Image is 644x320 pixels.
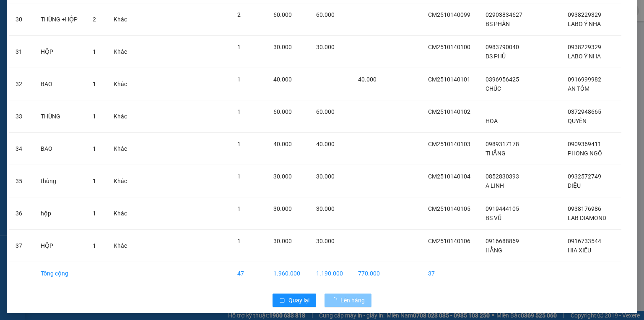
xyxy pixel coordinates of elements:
[279,297,285,304] span: rollback
[273,205,292,212] span: 30.000
[107,36,135,68] td: Khác
[48,31,55,37] span: phone
[568,53,601,60] span: LABO Ý NHA
[4,18,160,29] li: 85 [PERSON_NAME]
[34,68,86,100] td: BAO
[486,205,519,212] span: 0919444105
[93,145,96,152] span: 1
[237,108,241,115] span: 1
[486,182,504,189] span: A LINH
[237,11,241,18] span: 2
[568,11,601,18] span: 0938229329
[316,44,335,50] span: 30.000
[486,76,519,83] span: 0396956425
[568,141,601,147] span: 0909369411
[273,108,292,115] span: 60.000
[568,238,601,244] span: 0916733544
[486,44,519,50] span: 0983790040
[107,68,135,100] td: Khác
[237,141,241,147] span: 1
[568,182,581,189] span: DIỆU
[568,150,602,157] span: PHONG NGÔ
[4,52,89,66] b: GỬI : VP Cà Mau
[93,242,96,249] span: 1
[568,247,591,254] span: HIA XIẾU
[34,262,86,285] td: Tổng cộng
[428,108,470,115] span: CM2510140102
[568,76,601,83] span: 0916999982
[273,44,292,50] span: 30.000
[34,3,86,36] td: THÙNG +HỘP
[93,178,96,184] span: 1
[316,141,335,147] span: 40.000
[34,230,86,262] td: HỘP
[93,210,96,217] span: 1
[428,44,470,50] span: CM2510140100
[428,238,470,244] span: CM2510140106
[267,262,309,285] td: 1.960.000
[9,165,34,197] td: 35
[331,297,340,303] span: loading
[93,48,96,55] span: 1
[107,197,135,230] td: Khác
[237,44,241,50] span: 1
[288,296,309,305] span: Quay lại
[9,36,34,68] td: 31
[325,294,371,307] button: Lên hàng
[486,238,519,244] span: 0916688869
[486,247,502,254] span: HẰNG
[486,53,506,60] span: BS PHỦ
[428,205,470,212] span: CM2510140105
[9,133,34,165] td: 34
[421,262,479,285] td: 37
[107,133,135,165] td: Khác
[48,5,119,16] b: [PERSON_NAME]
[107,230,135,262] td: Khác
[93,16,96,23] span: 2
[9,230,34,262] td: 37
[428,141,470,147] span: CM2510140103
[351,262,388,285] td: 770.000
[486,215,501,221] span: BS VŨ
[93,113,96,120] span: 1
[309,262,351,285] td: 1.190.000
[428,11,470,18] span: CM2510140099
[231,262,267,285] td: 47
[34,165,86,197] td: thùng
[107,165,135,197] td: Khác
[273,11,292,18] span: 60.000
[568,215,606,221] span: LAB DIAMOND
[9,3,34,36] td: 30
[273,173,292,180] span: 30.000
[568,205,601,212] span: 0938176986
[273,294,316,307] button: rollbackQuay lại
[486,141,519,147] span: 0989317178
[486,85,501,92] span: CHÚC
[9,68,34,100] td: 32
[316,238,335,244] span: 30.000
[107,100,135,133] td: Khác
[237,76,241,83] span: 1
[316,205,335,212] span: 30.000
[316,11,335,18] span: 60.000
[237,205,241,212] span: 1
[34,197,86,230] td: hộp
[273,76,292,83] span: 40.000
[237,173,241,180] span: 1
[568,108,601,115] span: 0372948665
[428,173,470,180] span: CM2510140104
[316,108,335,115] span: 60.000
[93,81,96,87] span: 1
[34,36,86,68] td: HỘP
[273,141,292,147] span: 40.000
[340,296,365,305] span: Lên hàng
[237,238,241,244] span: 1
[486,11,522,18] span: 02903834627
[9,100,34,133] td: 33
[486,118,498,124] span: HOA
[568,118,587,124] span: QUYÊN
[486,21,510,27] span: BS PHẤN
[4,29,160,39] li: 02839.63.63.63
[428,76,470,83] span: CM2510140101
[568,44,601,50] span: 0938229329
